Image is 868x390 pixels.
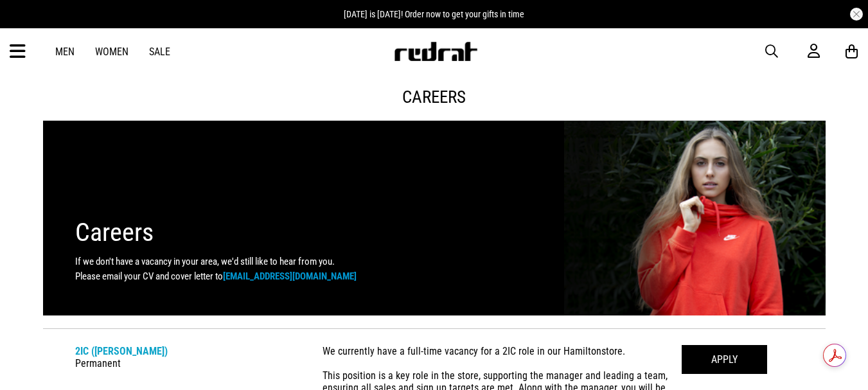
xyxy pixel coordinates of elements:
[344,9,524,19] span: [DATE] is [DATE]! Order now to get your gifts in time
[682,345,767,374] a: APPLY
[393,42,478,61] img: Redrat logo
[55,46,75,58] a: Men
[75,345,323,369] div: Permanent
[149,46,170,58] a: Sale
[95,46,128,58] a: Women
[75,345,168,357] a: 2IC ([PERSON_NAME])
[43,87,826,107] h1: CAREERS
[75,254,463,283] p: If we don't have a vacancy in your area, we'd still like to hear from you. Please email your CV a...
[223,270,357,282] a: [EMAIL_ADDRESS][DOMAIN_NAME]
[75,217,630,248] h1: Careers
